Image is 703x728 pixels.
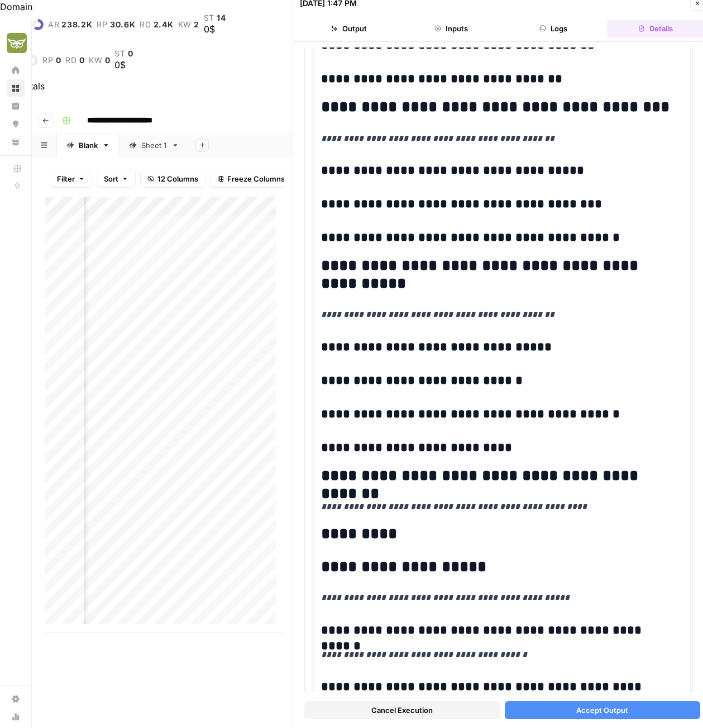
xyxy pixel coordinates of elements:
[140,20,173,29] a: rd2.4K
[402,20,500,37] button: Inputs
[57,173,75,184] span: Filter
[505,701,701,719] button: Accept Output
[6,19,44,30] a: dr62
[7,690,25,708] a: Settings
[217,13,226,22] span: 14
[42,56,53,65] span: rp
[210,170,292,188] button: Freeze Columns
[371,705,433,716] span: Cancel Execution
[119,134,189,156] a: Sheet 1
[141,140,167,151] div: Sheet 1
[114,49,125,58] span: st
[56,56,61,65] span: 0
[97,20,135,29] a: rp30.6K
[79,56,85,65] span: 0
[61,20,92,29] span: 238.2K
[204,13,214,22] span: st
[576,705,628,716] span: Accept Output
[154,20,174,29] span: 2.4K
[114,58,133,72] div: 0$
[7,97,25,115] a: Insights
[104,173,118,184] span: Sort
[79,140,98,151] div: Blank
[89,56,110,65] a: kw0
[105,56,111,65] span: 0
[65,56,76,65] span: rd
[89,56,102,65] span: kw
[140,20,151,29] span: rd
[57,134,119,156] a: Blank
[50,170,92,188] button: Filter
[42,56,61,65] a: rp0
[157,173,198,184] span: 12 Columns
[300,20,398,37] button: Output
[227,173,285,184] span: Freeze Columns
[128,49,133,58] span: 0
[48,20,93,29] a: ar238.2K
[114,49,133,58] a: st0
[505,20,602,37] button: Logs
[204,13,226,22] a: st14
[140,170,205,188] button: 12 Columns
[48,20,59,29] span: ar
[204,22,226,36] div: 0$
[65,56,84,65] a: rd0
[178,20,199,29] a: kw2
[7,115,25,133] a: Opportunities
[97,170,136,188] button: Sort
[7,708,25,726] a: Usage
[7,133,25,151] a: Your Data
[304,701,500,719] button: Cancel Execution
[97,20,107,29] span: rp
[194,20,199,29] span: 2
[110,20,136,29] span: 30.6K
[178,20,192,29] span: kw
